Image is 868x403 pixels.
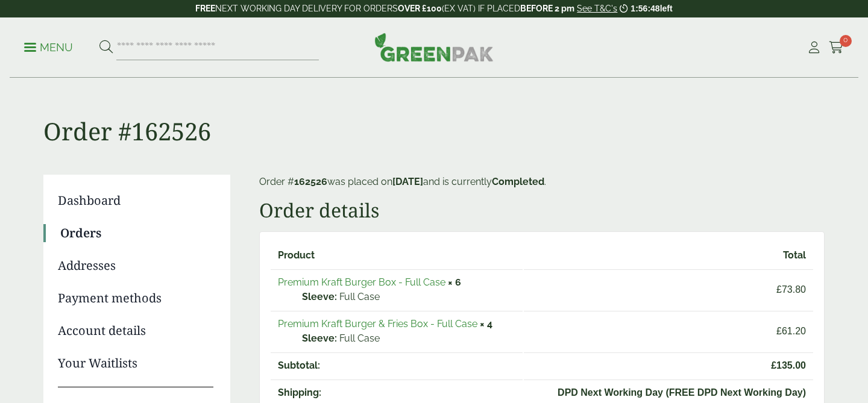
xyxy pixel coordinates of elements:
[840,35,852,47] span: 0
[294,176,327,187] mark: 162526
[520,4,574,13] strong: BEFORE 2 pm
[448,276,461,288] strong: × 6
[302,331,515,346] p: Full Case
[195,4,215,13] strong: FREE
[829,42,844,54] i: Cart
[259,175,825,189] p: Order # was placed on and is currently .
[24,40,73,52] a: Menu
[829,39,844,57] a: 0
[776,284,806,295] bdi: 73.80
[271,243,523,268] th: Product
[271,352,523,378] th: Subtotal:
[302,290,337,304] strong: Sleeve:
[58,257,213,275] a: Addresses
[480,318,492,330] strong: × 4
[374,33,494,61] img: GreenPak Supplies
[302,290,515,304] p: Full Case
[278,276,445,288] a: Premium Kraft Burger Box - Full Case
[58,322,213,340] a: Account details
[492,176,544,187] mark: Completed
[776,284,782,295] span: £
[776,326,806,336] bdi: 61.20
[776,326,782,336] span: £
[807,42,822,54] i: My Account
[278,318,477,330] a: Premium Kraft Burger & Fries Box - Full Case
[302,331,337,346] strong: Sleeve:
[524,243,813,268] th: Total
[577,4,617,13] a: See T&C's
[58,289,213,307] a: Payment methods
[24,40,73,55] p: Menu
[392,176,423,187] mark: [DATE]
[531,358,806,373] span: 135.00
[631,4,659,13] span: 1:56:48
[58,354,213,372] a: Your Waitlists
[398,4,442,13] strong: OVER £100
[43,78,825,146] h1: Order #162526
[259,199,825,222] h2: Order details
[60,224,213,242] a: Orders
[660,4,673,13] span: left
[58,192,213,210] a: Dashboard
[771,360,776,370] span: £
